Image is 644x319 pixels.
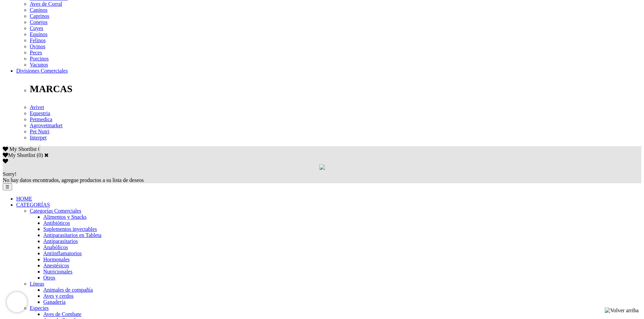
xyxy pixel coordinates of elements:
a: Líneas [30,281,44,287]
a: Cuyes [30,25,43,31]
img: loading.gif [319,164,325,170]
a: Caprinos [30,13,49,19]
a: Aves y cerdos [43,293,73,299]
span: Sorry! [3,171,17,177]
a: Ovinos [30,44,45,49]
a: Nutricionales [43,269,72,274]
a: Aves de Combate [43,311,81,317]
a: Especies [30,305,49,311]
iframe: Brevo live chat [7,292,27,312]
a: Animales de compañía [43,287,93,293]
a: Equestria [30,110,50,116]
a: HOME [16,196,32,202]
a: Antiinflamatorios [43,250,82,256]
a: Anestésicos [43,263,69,268]
a: Antiparasitarios [43,238,78,244]
label: My Shortlist [3,152,35,158]
a: Suplementos inyectables [43,226,97,232]
a: Interpet [30,135,47,140]
span: 0 [38,146,41,152]
a: CATEGORÍAS [16,202,50,208]
a: Antibióticos [43,220,70,226]
a: Alimentos y Snacks [43,214,87,220]
label: 0 [39,152,41,158]
button: ☰ [3,183,12,190]
span: My Shortlist [9,146,37,152]
a: Porcinos [30,56,49,61]
span: ( ) [37,152,43,158]
p: MARCAS [30,83,641,95]
a: Ganadería [43,299,66,305]
a: Vacunos [30,62,48,68]
a: Divisiones Comerciales [16,68,68,74]
a: Conejos [30,19,47,25]
img: Volver arriba [605,308,639,314]
a: Agrovetmarket [30,123,63,128]
a: Peces [30,50,42,55]
a: Cerrar [44,152,49,158]
a: Anabólicos [43,244,68,250]
a: Avivet [30,104,44,110]
a: Equinos [30,31,47,37]
a: Caninos [30,7,47,13]
a: Otros [43,275,55,281]
div: No hay datos encontrados, agregue productos a su lista de deseos [3,171,641,183]
a: Antiparasitarios en Tableta [43,232,101,238]
a: Categorías Comerciales [30,208,81,214]
a: Petmedica [30,116,52,122]
a: Hormonales [43,257,70,262]
a: Aves de Corral [30,1,62,7]
a: Felinos [30,37,46,43]
a: Pet Nutri [30,129,49,134]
